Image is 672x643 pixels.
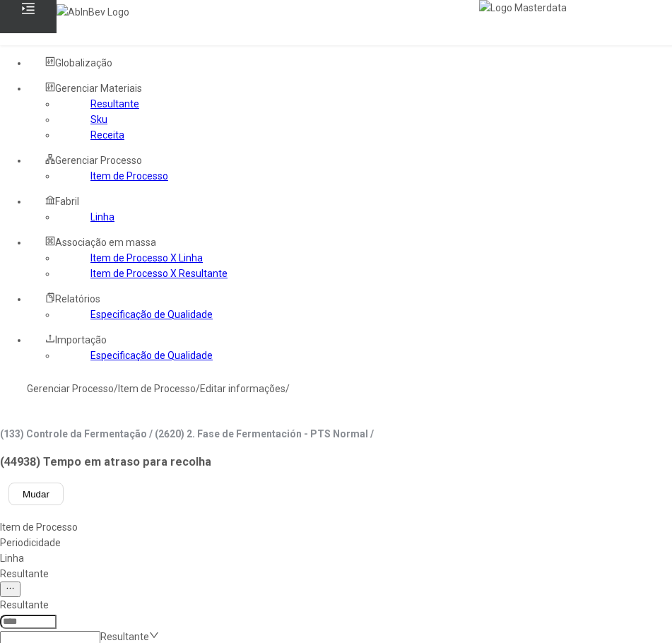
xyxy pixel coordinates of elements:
[90,170,168,182] a: Item de Processo
[90,350,213,361] a: Especificação de Qualidade
[196,383,200,394] nz-breadcrumb-separator: /
[90,129,124,141] a: Receita
[55,196,79,207] span: Fabril
[55,334,107,346] span: Importação
[27,383,114,394] a: Gerenciar Processo
[285,383,290,394] nz-breadcrumb-separator: /
[55,83,142,94] span: Gerenciar Materiais
[55,237,156,248] span: Associação em massa
[114,383,118,394] nz-breadcrumb-separator: /
[57,4,129,20] img: AbInBev Logo
[90,268,228,279] a: Item de Processo X Resultante
[90,309,213,320] a: Especificação de Qualidade
[100,631,149,642] nz-select-placeholder: Resultante
[118,383,196,394] a: Item de Processo
[200,383,285,394] a: Editar informações
[90,252,203,264] a: Item de Processo X Linha
[90,114,107,125] a: Sku
[23,489,49,500] span: Mudar
[90,211,114,223] a: Linha
[55,293,100,305] span: Relatórios
[8,483,64,505] button: Mudar
[90,98,139,110] a: Resultante
[55,57,112,69] span: Globalização
[55,155,142,166] span: Gerenciar Processo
